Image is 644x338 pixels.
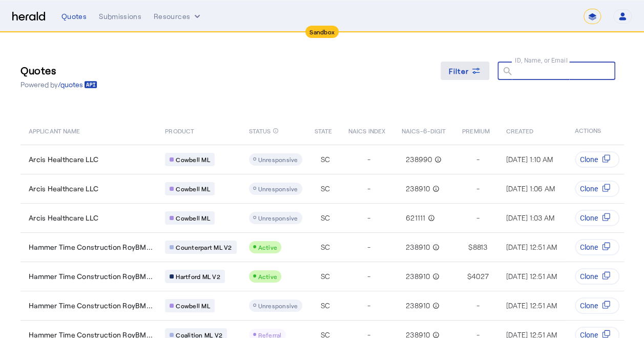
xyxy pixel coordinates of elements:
button: Resources dropdown menu [154,11,202,22]
span: Unresponsive [258,156,298,163]
span: SC [320,301,330,311]
span: 8813 [472,242,487,252]
span: - [367,301,370,311]
th: ACTIONS [567,116,624,145]
mat-icon: info_outline [432,154,441,165]
mat-icon: search [497,66,515,78]
mat-icon: info_outline [430,271,439,282]
span: Unresponsive [258,302,298,309]
span: Clone [580,154,598,165]
button: Clone [575,239,619,255]
span: Unresponsive [258,214,298,222]
span: 238910 [406,301,430,311]
span: PRODUCT [165,125,194,135]
span: Counterpart ML V2 [176,243,232,251]
span: SC [320,154,330,165]
span: APPLICANT NAME [29,125,80,135]
span: [DATE] 12:51 AM [506,272,557,281]
span: STATE [315,125,332,135]
span: Cowbell ML [176,302,210,310]
span: Active [258,273,278,280]
img: Herald Logo [12,12,45,22]
span: Hammer Time Construction RoyBM... [29,271,153,282]
div: Quotes [61,11,87,22]
button: Clone [575,210,619,226]
span: Arcis Healthcare LLC [29,213,98,223]
div: Submissions [99,11,141,22]
span: 238990 [406,154,432,165]
span: Clone [580,271,598,282]
button: Clone [575,268,619,285]
mat-icon: info_outline [425,213,434,223]
span: NAICS-6-DIGIT [402,125,446,135]
span: 238910 [406,242,430,252]
span: - [367,154,370,165]
span: SC [320,184,330,194]
span: SC [320,242,330,252]
span: Arcis Healthcare LLC [29,154,98,165]
span: Active [258,244,278,251]
p: Powered by [20,79,97,90]
span: Clone [580,301,598,311]
span: Cowbell ML [176,155,210,164]
mat-label: ID, Name, or Email [515,56,568,64]
span: [DATE] 12:51 AM [506,243,557,251]
span: Clone [580,184,598,194]
span: [DATE] 1:10 AM [506,155,553,164]
span: Hammer Time Construction RoyBM... [29,301,153,311]
mat-icon: info_outline [430,184,439,194]
a: /quotes [58,79,97,90]
span: Cowbell ML [176,214,210,222]
span: Hartford ML V2 [176,272,220,281]
button: Clone [575,297,619,314]
span: - [476,154,480,165]
h3: Quotes [20,63,97,77]
span: Arcis Healthcare LLC [29,184,98,194]
span: $ [467,271,471,282]
mat-icon: info_outline [273,125,279,136]
span: Hammer Time Construction RoyBM... [29,242,153,252]
span: - [367,242,370,252]
span: SC [320,213,330,223]
mat-icon: info_outline [430,242,439,252]
button: Filter [441,62,490,80]
span: 238910 [406,184,430,194]
span: 4027 [471,271,489,282]
span: [DATE] 1:03 AM [506,213,555,222]
span: [DATE] 12:51 AM [506,301,557,310]
span: STATUS [249,125,271,135]
span: 621111 [406,213,426,223]
span: Clone [580,213,598,223]
span: SC [320,271,330,282]
span: 238910 [406,271,430,282]
mat-icon: info_outline [430,301,439,311]
span: NAICS INDEX [348,125,385,135]
span: CREATED [506,125,534,135]
span: - [367,184,370,194]
span: - [476,301,480,311]
span: PREMIUM [462,125,490,135]
button: Clone [575,151,619,168]
span: [DATE] 1:06 AM [506,184,555,193]
span: Filter [449,66,469,76]
span: - [367,213,370,223]
span: - [367,271,370,282]
span: Unresponsive [258,185,298,192]
span: Cowbell ML [176,185,210,193]
span: Clone [580,242,598,252]
div: Sandbox [305,26,339,38]
span: $ [468,242,472,252]
span: - [476,213,480,223]
span: - [476,184,480,194]
button: Clone [575,181,619,197]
